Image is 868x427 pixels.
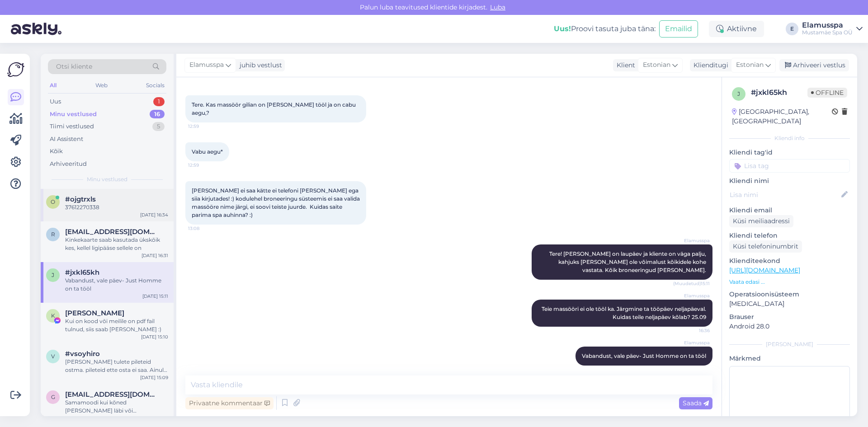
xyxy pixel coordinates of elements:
[142,293,168,300] div: [DATE] 15:11
[152,122,165,131] div: 5
[50,160,87,169] div: Arhiveeritud
[736,60,764,70] span: Estonian
[729,176,850,186] p: Kliendi nimi
[729,322,850,331] p: Android 28.0
[676,327,710,334] span: 16:36
[487,3,508,11] span: Luba
[554,24,571,33] b: Uus!
[729,266,800,274] a: [URL][DOMAIN_NAME]
[676,237,710,244] span: Elamusspa
[192,187,361,218] span: [PERSON_NAME] ei saa kätte ei telefoni [PERSON_NAME] ega siia kirjutades! :) kodulehel broneering...
[807,88,847,98] span: Offline
[802,22,853,29] div: Elamusspa
[65,399,168,415] div: Samamoodi kui kõned [PERSON_NAME] läbi või [PERSON_NAME] võeta vastu- või pannakse [PERSON_NAME],...
[65,309,124,317] span: Kaie Koit
[729,354,850,363] p: Märkmed
[140,374,168,381] div: [DATE] 15:09
[729,215,793,227] div: Küsi meiliaadressi
[188,123,222,130] span: 12:59
[48,80,58,91] div: All
[729,312,850,322] p: Brauser
[51,231,55,238] span: r
[643,60,670,70] span: Estonian
[729,299,850,309] p: [MEDICAL_DATA]
[542,305,708,320] span: Teie massööri ei ole tööl ka. Järgmine ta tööpäev neljapäeval. Kuidas teile neljapäev kõlab? 25.09
[729,206,850,215] p: Kliendi email
[729,256,850,266] p: Klienditeekond
[140,415,168,422] div: [DATE] 10:39
[7,61,24,78] img: Askly Logo
[50,97,61,106] div: Uus
[802,29,853,36] div: Mustamäe Spa OÜ
[730,190,840,200] input: Lisa nimi
[729,278,850,286] p: Vaata edasi ...
[786,23,798,35] div: E
[732,107,832,126] div: [GEOGRAPHIC_DATA], [GEOGRAPHIC_DATA]
[729,290,850,299] p: Operatsioonisüsteem
[613,61,635,70] div: Klient
[676,339,710,346] span: Elamusspa
[779,59,849,71] div: Arhiveeri vestlus
[729,134,850,142] div: Kliendi info
[729,159,850,173] input: Lisa tag
[737,90,740,97] span: j
[56,62,92,71] span: Otsi kliente
[50,110,97,119] div: Minu vestlused
[65,203,168,211] div: 37612270338
[65,390,159,399] span: gguudd@mail.ru
[50,122,94,131] div: Tiimi vestlused
[751,87,807,98] div: # jxkl65kh
[65,317,168,333] div: Kui on kood või meilile on pdf fail tulnud, siis saab [PERSON_NAME] :)
[729,231,850,240] p: Kliendi telefon
[144,80,166,91] div: Socials
[683,399,709,407] span: Saada
[729,340,850,348] div: [PERSON_NAME]
[659,20,698,38] button: Emailid
[65,195,96,203] span: #ojgtrxls
[52,272,54,278] span: j
[729,148,850,157] p: Kliendi tag'id
[188,162,222,169] span: 12:59
[51,353,55,360] span: v
[729,240,802,253] div: Küsi telefoninumbrit
[236,61,282,70] div: juhib vestlust
[65,350,100,358] span: #vsoyhiro
[676,292,710,299] span: Elamusspa
[185,397,274,409] div: Privaatne kommentaar
[94,80,109,91] div: Web
[140,211,168,218] div: [DATE] 16:34
[87,175,127,183] span: Minu vestlused
[153,97,165,106] div: 1
[709,21,764,37] div: Aktiivne
[192,101,357,116] span: Tere. Kas massöör gilian on [PERSON_NAME] tööl ja on cabu aegu,?
[676,366,710,373] span: 16:37
[554,23,656,34] div: Proovi tasuta juba täna:
[142,252,168,259] div: [DATE] 16:31
[188,225,222,232] span: 13:08
[690,61,728,70] div: Klienditugi
[65,228,159,236] span: rajosreedassristy@gmail.com
[141,333,168,340] div: [DATE] 15:10
[192,148,223,155] span: Vabu aegu*
[51,312,55,319] span: K
[51,394,55,400] span: g
[50,135,83,144] div: AI Assistent
[65,277,168,293] div: Vabandust, vale päev- Just Homme on ta tööl
[150,110,165,119] div: 16
[65,236,168,252] div: Kinkekaarte saab kasutada ükskõik kes, kellel ligipääse sellele on
[189,60,224,70] span: Elamusspa
[582,352,706,359] span: Vabandust, vale päev- Just Homme on ta tööl
[50,147,63,156] div: Kõik
[65,358,168,374] div: [PERSON_NAME] tulete pileteid ostma. pileteid ette osta ei saa. Ainult kinkekaarte
[549,250,708,273] span: Tere! [PERSON_NAME] on laupäev ja kliente on väga palju, kahjuks [PERSON_NAME] ole võimalust kõik...
[802,22,863,36] a: ElamusspaMustamäe Spa OÜ
[65,268,99,277] span: #jxkl65kh
[51,198,55,205] span: o
[673,280,710,287] span: (Muudetud) 15:11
